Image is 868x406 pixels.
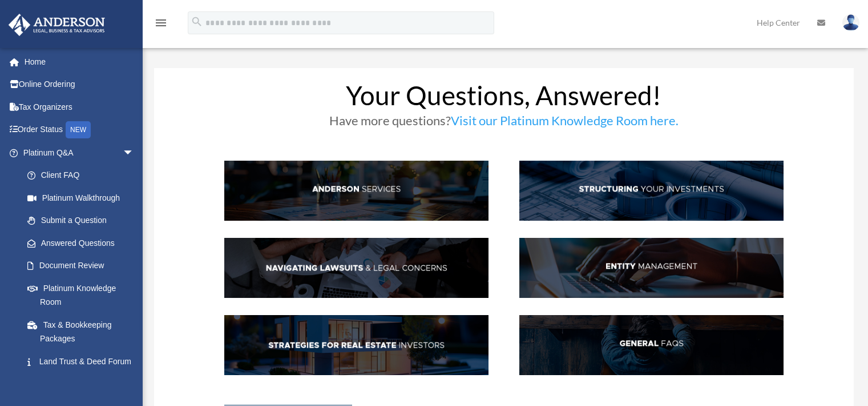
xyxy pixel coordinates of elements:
a: Order StatusNEW [8,118,151,142]
img: AndServ_hdr [224,161,488,221]
a: Online Ordering [8,73,151,96]
a: Platinum Knowledge Room [16,277,151,313]
i: search [191,15,203,28]
a: Document Review [16,254,151,277]
a: Tax Organizers [8,95,151,118]
img: NavLaw_hdr [224,238,488,298]
a: Submit a Question [16,209,151,232]
div: NEW [66,121,91,138]
a: Visit our Platinum Knowledge Room here. [451,113,679,134]
a: Platinum Q&Aarrow_drop_down [8,141,151,164]
a: Tax & Bookkeeping Packages [16,313,151,350]
img: GenFAQ_hdr [519,315,784,375]
img: StratsRE_hdr [224,315,488,375]
img: Anderson Advisors Platinum Portal [5,14,108,36]
a: Home [8,50,151,73]
a: Platinum Walkthrough [16,186,151,209]
h1: Your Questions, Answered! [224,82,784,114]
span: arrow_drop_down [123,141,146,165]
a: menu [154,20,168,30]
a: Land Trust & Deed Forum [16,350,151,373]
h3: Have more questions? [224,114,784,133]
img: StructInv_hdr [519,161,784,221]
img: User Pic [842,14,859,31]
i: menu [154,16,168,30]
a: Answered Questions [16,232,151,254]
img: EntManag_hdr [519,238,784,298]
a: Client FAQ [16,164,146,187]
